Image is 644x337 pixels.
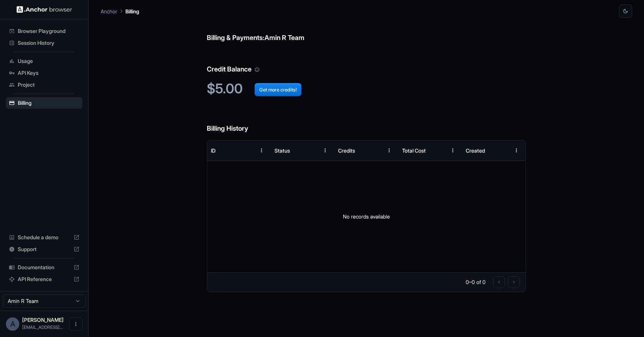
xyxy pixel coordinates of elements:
button: Sort [433,144,446,157]
div: Documentation [6,261,82,273]
h2: $5.00 [207,81,526,97]
div: Total Cost [402,147,426,154]
button: Sort [242,144,255,157]
div: Created [466,147,485,154]
div: Status [274,147,290,154]
div: Session History [6,37,82,49]
div: Schedule a demo [6,231,82,243]
span: Schedule a demo [18,234,71,241]
button: Sort [369,144,382,157]
button: Menu [510,144,523,157]
button: Menu [382,144,396,157]
div: Credits [338,147,355,154]
button: Menu [318,144,332,157]
div: API Keys [6,67,82,79]
span: Amin R [22,317,64,323]
button: Sort [305,144,318,157]
nav: breadcrumb [101,7,139,15]
button: Sort [496,144,510,157]
button: Get more credits! [254,83,301,96]
p: Anchor [101,7,117,15]
span: Browser Playground [18,27,80,35]
span: API Keys [18,69,80,77]
div: ID [211,147,216,154]
div: Browser Playground [6,25,82,37]
div: API Reference [6,273,82,285]
div: A [6,317,19,331]
span: Usage [18,57,80,65]
div: Project [6,79,82,91]
p: 0–0 of 0 [466,278,486,286]
svg: Your credit balance will be consumed as you use the API. Visit the usage page to view a breakdown... [254,67,260,72]
span: Documentation [18,264,71,271]
h6: Billing & Payments: Amin R Team [207,18,526,43]
button: Open menu [69,317,82,331]
div: No records available [207,161,525,272]
h6: Billing History [207,109,526,134]
button: Menu [446,144,459,157]
p: Billing [125,7,139,15]
div: Support [6,243,82,255]
span: aminrsk1@gmail.com [22,324,63,330]
span: Session History [18,39,80,47]
span: Support [18,246,71,253]
h6: Credit Balance [207,49,526,75]
button: Menu [255,144,268,157]
div: Usage [6,55,82,67]
div: Billing [6,97,82,109]
span: Billing [18,99,80,107]
img: Anchor Logo [17,6,72,13]
span: Project [18,81,80,89]
span: API Reference [18,276,71,283]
